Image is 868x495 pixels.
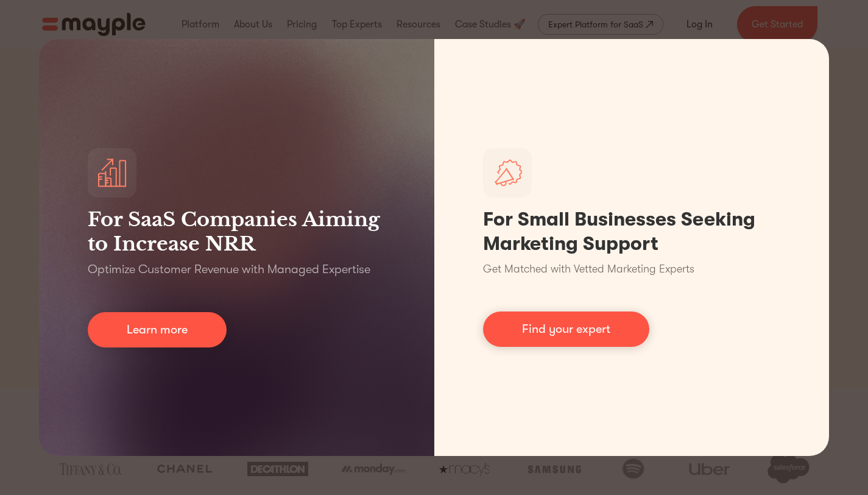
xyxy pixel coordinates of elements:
h1: For Small Businesses Seeking Marketing Support [483,207,781,256]
p: Optimize Customer Revenue with Managed Expertise [88,261,370,278]
a: Learn more [88,312,227,347]
h3: For SaaS Companies Aiming to Increase NRR [88,207,386,256]
a: Find your expert [483,312,649,347]
p: Get Matched with Vetted Marketing Experts [483,261,694,277]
